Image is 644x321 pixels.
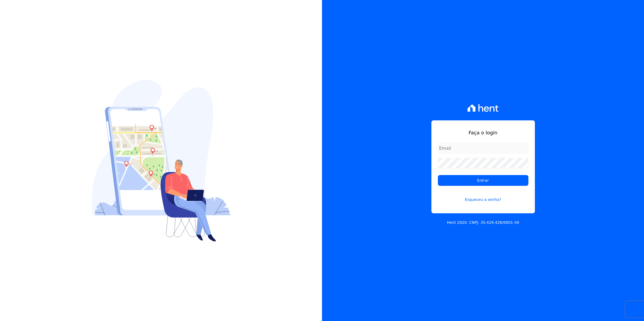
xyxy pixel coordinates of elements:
img: Login [92,80,230,242]
p: Hent 2020. CNPJ: 35.429.428/0001-39 [447,220,519,225]
h1: Faça o login [438,129,528,136]
a: Esqueceu a senha? [438,190,528,203]
input: Entrar [438,175,528,186]
input: Email [438,143,528,153]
